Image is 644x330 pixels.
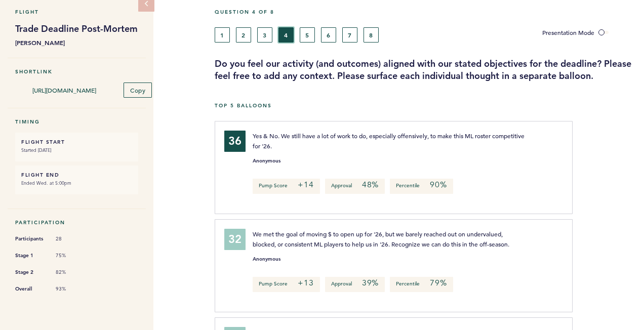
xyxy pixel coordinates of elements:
[15,284,46,294] span: Overall
[15,68,138,75] h5: Shortlink
[21,145,132,155] small: Started [DATE]
[362,278,379,288] em: 39%
[15,23,138,35] h1: Trade Deadline Post-Mortem
[390,277,453,292] p: Percentile
[298,180,313,190] em: +14
[15,267,46,277] span: Stage 2
[15,118,138,125] h5: Timing
[342,27,357,43] button: 7
[298,278,313,288] em: +13
[253,277,319,292] p: Pump Score
[364,27,379,43] button: 8
[542,28,594,36] span: Presentation Mode
[21,172,132,178] h6: FLIGHT END
[15,9,138,15] h5: Flight
[321,27,336,43] button: 6
[253,132,526,150] span: Yes & No. We still have a lot of work to do, especially offensively, to make this ML roster compe...
[56,252,86,259] span: 75%
[215,9,636,15] h5: Question 4 of 8
[236,27,251,43] button: 2
[56,269,86,276] span: 82%
[56,285,86,293] span: 93%
[253,179,319,194] p: Pump Score
[15,234,46,244] span: Participants
[124,82,152,98] button: Copy
[224,229,246,250] div: 32
[430,278,447,288] em: 79%
[21,178,132,188] small: Ended Wed. at 5:00pm
[362,180,379,190] em: 48%
[390,179,453,194] p: Percentile
[15,219,138,226] h5: Participation
[215,27,230,43] button: 1
[253,230,509,248] span: We met the goal of moving $ to open up for '26, but we barely reached out on undervalued, blocked...
[15,251,46,261] span: Stage 1
[300,27,315,43] button: 5
[253,257,280,262] small: Anonymous
[215,58,636,82] h3: Do you feel our activity (and outcomes) aligned with our stated objectives for the deadline? Plea...
[325,277,385,292] p: Approval
[325,179,385,194] p: Approval
[253,158,280,163] small: Anonymous
[21,139,132,145] h6: FLIGHT START
[224,131,246,152] div: 36
[257,27,272,43] button: 3
[278,27,294,43] button: 4
[215,102,636,109] h5: Top 5 Balloons
[15,37,138,48] b: [PERSON_NAME]
[56,235,86,242] span: 28
[430,180,447,190] em: 90%
[130,86,145,94] span: Copy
